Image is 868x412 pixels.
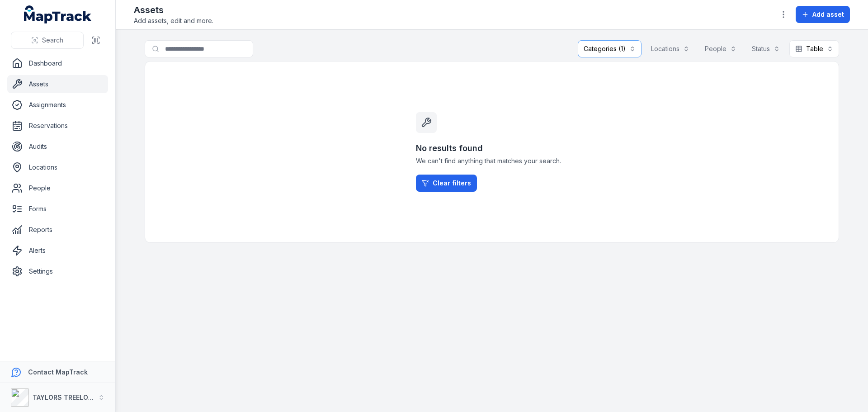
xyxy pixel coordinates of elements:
[11,32,84,49] button: Search
[7,262,108,280] a: Settings
[7,179,108,197] a: People
[24,5,92,24] a: MapTrack
[7,158,108,176] a: Locations
[578,40,642,57] button: Categories (1)
[796,6,850,23] button: Add asset
[7,75,108,93] a: Assets
[416,156,568,166] span: We can't find anything that matches your search.
[134,16,213,25] span: Add assets, edit and more.
[42,36,63,45] span: Search
[645,40,695,57] button: Locations
[7,242,108,260] a: Alerts
[28,368,88,376] strong: Contact MapTrack
[7,221,108,239] a: Reports
[789,40,839,57] button: Table
[416,175,477,192] a: Clear filters
[7,117,108,135] a: Reservations
[33,393,108,401] strong: TAYLORS TREELOPPING
[7,54,108,72] a: Dashboard
[134,4,213,16] h2: Assets
[746,40,786,57] button: Status
[812,10,844,19] span: Add asset
[7,96,108,114] a: Assignments
[699,40,742,57] button: People
[7,137,108,156] a: Audits
[416,142,568,155] h3: No results found
[7,200,108,218] a: Forms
